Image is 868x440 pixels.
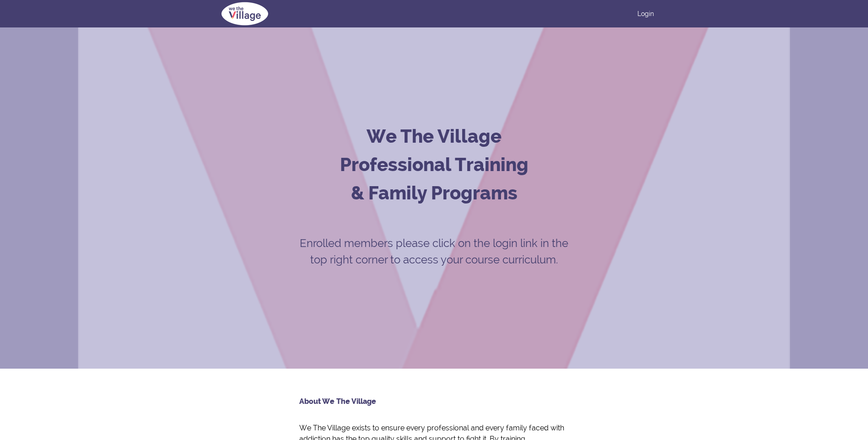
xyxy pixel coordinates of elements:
[300,236,568,266] span: Enrolled members please click on the login link in the top right corner to access your course cur...
[299,397,376,406] strong: About We The Village
[351,182,518,204] strong: & Family Programs
[367,125,501,147] strong: We The Village
[340,154,528,175] strong: Professional Training
[637,9,654,18] a: Login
